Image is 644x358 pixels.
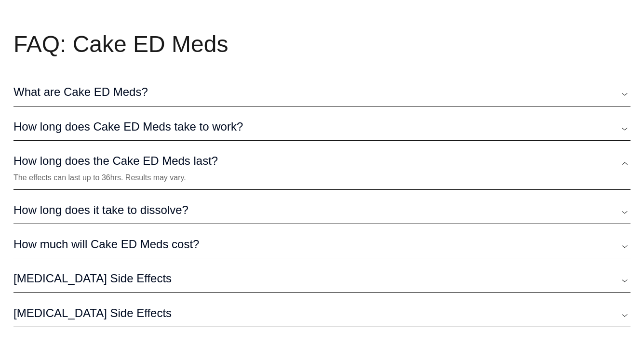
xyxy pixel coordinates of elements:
a: How long does the Cake ED Meds last? [13,154,631,168]
h2: FAQ: Cake ED Meds [13,30,631,58]
a: How long does it take to dissolve? [13,203,631,217]
a: How long does Cake ED Meds take to work? [13,119,631,134]
a: How much will Cake ED Meds cost? [13,237,631,252]
p: The effects can last up to 36hrs. Results may vary. [13,173,186,183]
a: [MEDICAL_DATA] Side Effects [13,271,631,286]
a: What are Cake ED Meds? [13,85,631,99]
a: [MEDICAL_DATA] Side Effects [13,306,631,320]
